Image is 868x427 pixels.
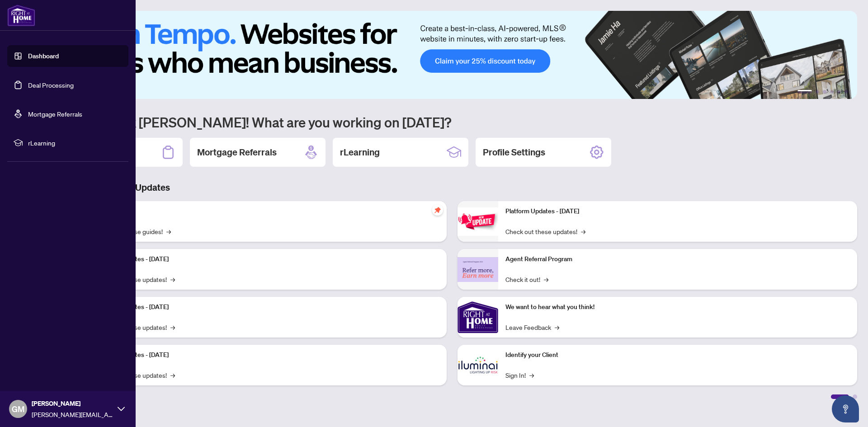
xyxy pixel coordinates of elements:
[197,146,277,159] h2: Mortgage Referrals
[47,11,857,99] img: Slide 0
[32,399,113,408] span: [PERSON_NAME]
[505,350,850,360] p: Identify your Client
[483,146,545,159] h2: Profile Settings
[797,90,812,94] button: 1
[32,409,113,419] span: [PERSON_NAME][EMAIL_ADDRESS][PERSON_NAME][DOMAIN_NAME]
[166,226,171,236] span: →
[95,206,439,216] p: Self-Help
[28,52,59,60] a: Dashboard
[340,146,380,159] h2: rLearning
[28,138,122,148] span: rLearning
[555,322,559,332] span: →
[12,403,24,415] span: GM
[581,226,585,236] span: →
[505,226,585,236] a: Check out these updates!→
[458,257,498,282] img: Agent Referral Program
[830,90,834,94] button: 4
[832,395,859,422] button: Open asap
[170,370,175,380] span: →
[458,297,498,338] img: We want to hear what you think!
[505,274,548,284] a: Check it out!→
[844,90,848,94] button: 6
[170,322,175,332] span: →
[47,181,857,194] h3: Brokerage & Industry Updates
[544,274,548,284] span: →
[28,110,82,118] a: Mortgage Referrals
[505,370,534,380] a: Sign In!→
[28,81,74,89] a: Deal Processing
[47,113,857,131] h1: Welcome back [PERSON_NAME]! What are you working on [DATE]?
[529,370,534,380] span: →
[837,90,841,94] button: 5
[170,274,175,284] span: →
[95,350,439,360] p: Platform Updates - [DATE]
[816,90,819,94] button: 2
[505,254,850,264] p: Agent Referral Program
[95,302,439,312] p: Platform Updates - [DATE]
[505,322,559,332] a: Leave Feedback→
[432,205,443,216] span: pushpin
[95,254,439,264] p: Platform Updates - [DATE]
[505,302,850,312] p: We want to hear what you think!
[458,207,498,236] img: Platform Updates - June 23, 2025
[823,90,826,94] button: 3
[7,5,35,26] img: logo
[458,345,498,385] img: Identify your Client
[505,206,850,216] p: Platform Updates - [DATE]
